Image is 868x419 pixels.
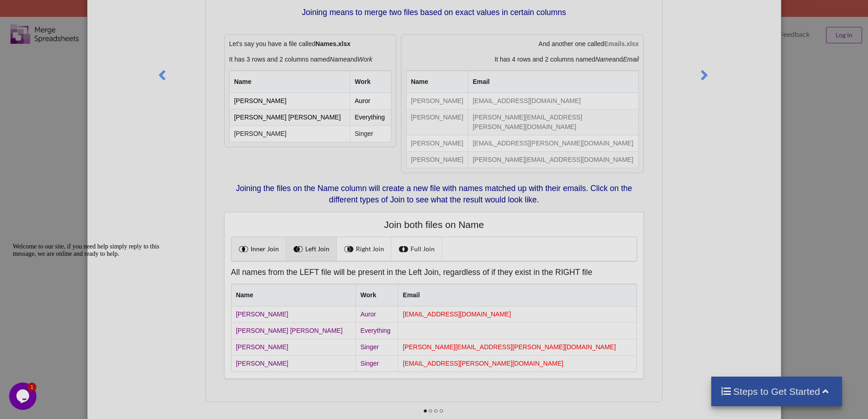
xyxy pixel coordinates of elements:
td: [PERSON_NAME] [231,306,355,322]
td: [PERSON_NAME] [231,355,355,372]
td: [PERSON_NAME] [230,125,350,142]
td: [PERSON_NAME] [PERSON_NAME] [231,322,355,339]
td: Singer [350,125,391,142]
b: Names.xlsx [315,40,350,47]
a: Inner Join [231,237,286,261]
td: Everything [350,109,391,125]
div: Welcome to our site, if you need help simply reply to this message, we are online and ready to help. [4,4,168,18]
p: Joining the files on the Name column will create a new file with names matched up with their emai... [224,183,644,206]
th: Email [468,71,639,93]
td: Auror [355,306,398,322]
td: [EMAIL_ADDRESS][DOMAIN_NAME] [468,93,639,109]
a: Left Join [286,237,337,261]
i: Work [358,56,373,63]
th: Name [230,71,350,93]
td: [EMAIL_ADDRESS][DOMAIN_NAME] [398,306,637,322]
i: Email [623,56,639,63]
th: Work [355,284,398,306]
td: Everything [355,322,398,339]
p: And another one called [406,39,639,48]
p: It has 3 rows and 2 columns named and [229,55,391,64]
td: [EMAIL_ADDRESS][PERSON_NAME][DOMAIN_NAME] [468,135,639,151]
td: Auror [350,93,391,109]
td: [PERSON_NAME] [406,151,468,168]
td: [PERSON_NAME] [PERSON_NAME] [230,109,350,125]
td: [EMAIL_ADDRESS][PERSON_NAME][DOMAIN_NAME] [398,355,637,372]
td: [PERSON_NAME] [231,339,355,355]
td: [PERSON_NAME] [230,93,350,109]
a: Right Join [337,237,391,261]
th: Work [350,71,391,93]
th: Email [398,284,637,306]
td: [PERSON_NAME] [406,109,468,135]
td: [PERSON_NAME][EMAIL_ADDRESS][PERSON_NAME][DOMAIN_NAME] [398,339,637,355]
p: It has 4 rows and 2 columns named and [406,55,639,64]
td: [PERSON_NAME][EMAIL_ADDRESS][DOMAIN_NAME] [468,151,639,168]
a: Full Join [391,237,442,261]
td: Singer [355,339,398,355]
td: [PERSON_NAME] [406,135,468,151]
th: Name [406,71,468,93]
i: Name [595,56,612,63]
td: [PERSON_NAME] [406,93,468,109]
td: Singer [355,355,398,372]
i: Name [330,56,347,63]
b: Emails.xlsx [604,40,639,47]
span: Welcome to our site, if you need help simply reply to this message, we are online and ready to help. [4,4,150,18]
iframe: chat widget [9,239,173,378]
td: [PERSON_NAME][EMAIL_ADDRESS][PERSON_NAME][DOMAIN_NAME] [468,109,639,135]
h4: Steps to Get Started [720,386,833,397]
h4: Join both files on Name [231,219,637,230]
h5: All names from the LEFT file will be present in the Left Join, regardless of if they exist in the... [231,268,637,277]
p: Let's say you have a file called [229,39,391,48]
iframe: chat widget [9,383,38,410]
p: Joining means to merge two files based on exact values in certain columns [229,7,639,18]
th: Name [231,284,355,306]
